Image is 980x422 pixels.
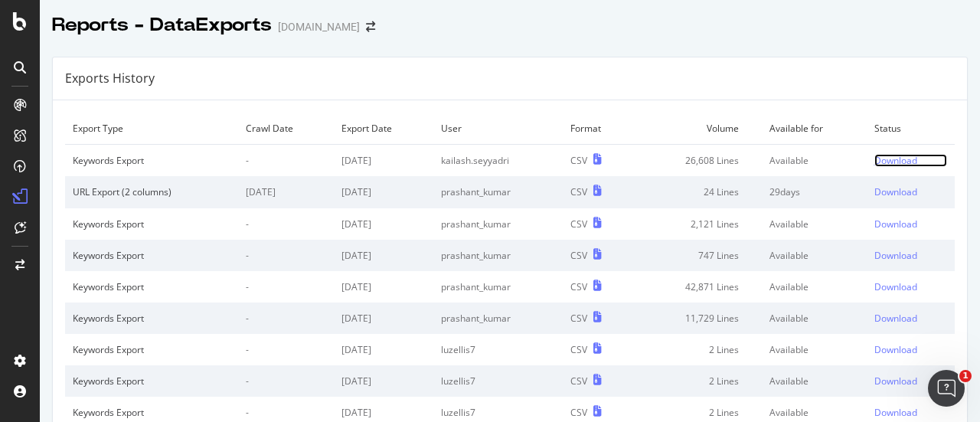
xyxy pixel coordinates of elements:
[73,218,230,231] div: Keywords Export
[634,176,762,208] td: 24 Lines
[73,154,230,167] div: Keywords Export
[52,12,272,38] div: Reports - DataExports
[762,113,867,145] td: Available for
[238,303,334,334] td: -
[769,280,859,293] div: Available
[634,145,762,177] td: 26,608 Lines
[334,303,434,334] td: [DATE]
[874,218,917,231] div: Download
[762,176,867,208] td: 29 days
[769,154,859,167] div: Available
[769,375,859,388] div: Available
[570,280,587,293] div: CSV
[73,185,230,198] div: URL Export (2 columns)
[874,375,948,388] a: Download
[73,249,230,262] div: Keywords Export
[73,312,230,325] div: Keywords Export
[634,365,762,397] td: 2 Lines
[433,145,563,177] td: kailash.seyyadri
[634,240,762,271] td: 747 Lines
[769,406,859,419] div: Available
[570,406,587,419] div: CSV
[874,406,948,419] a: Download
[73,406,230,419] div: Keywords Export
[334,176,434,208] td: [DATE]
[570,343,587,356] div: CSV
[433,303,563,334] td: prashant_kumar
[874,185,948,198] a: Download
[334,145,434,177] td: [DATE]
[238,208,334,240] td: -
[334,271,434,303] td: [DATE]
[874,406,917,419] div: Download
[433,365,563,397] td: luzellis7
[874,343,917,356] div: Download
[769,343,859,356] div: Available
[874,375,917,388] div: Download
[433,113,563,145] td: User
[928,370,965,407] iframe: Intercom live chat
[769,312,859,325] div: Available
[570,154,587,167] div: CSV
[570,185,587,198] div: CSV
[334,113,434,145] td: Export Date
[769,218,859,231] div: Available
[874,249,948,262] a: Download
[73,375,230,388] div: Keywords Export
[433,271,563,303] td: prashant_kumar
[634,113,762,145] td: Volume
[433,176,563,208] td: prashant_kumar
[874,312,948,325] a: Download
[874,312,917,325] div: Download
[65,70,155,87] div: Exports History
[570,312,587,325] div: CSV
[238,365,334,397] td: -
[874,280,917,293] div: Download
[238,176,334,208] td: [DATE]
[867,113,955,145] td: Status
[238,113,334,145] td: Crawl Date
[238,271,334,303] td: -
[634,303,762,334] td: 11,729 Lines
[433,240,563,271] td: prashant_kumar
[634,208,762,240] td: 2,121 Lines
[874,280,948,293] a: Download
[238,334,334,365] td: -
[634,334,762,365] td: 2 Lines
[433,334,563,365] td: luzellis7
[238,240,334,271] td: -
[366,21,375,32] div: arrow-right-arrow-left
[874,343,948,356] a: Download
[334,208,434,240] td: [DATE]
[65,113,238,145] td: Export Type
[769,249,859,262] div: Available
[570,249,587,262] div: CSV
[874,218,948,231] a: Download
[334,240,434,271] td: [DATE]
[959,370,972,382] span: 1
[73,343,230,356] div: Keywords Export
[334,334,434,365] td: [DATE]
[874,154,917,167] div: Download
[570,218,587,231] div: CSV
[238,145,334,177] td: -
[570,375,587,388] div: CSV
[433,208,563,240] td: prashant_kumar
[73,280,230,293] div: Keywords Export
[874,154,948,167] a: Download
[874,249,917,262] div: Download
[563,113,634,145] td: Format
[334,365,434,397] td: [DATE]
[874,185,917,198] div: Download
[634,271,762,303] td: 42,871 Lines
[278,19,360,34] div: [DOMAIN_NAME]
